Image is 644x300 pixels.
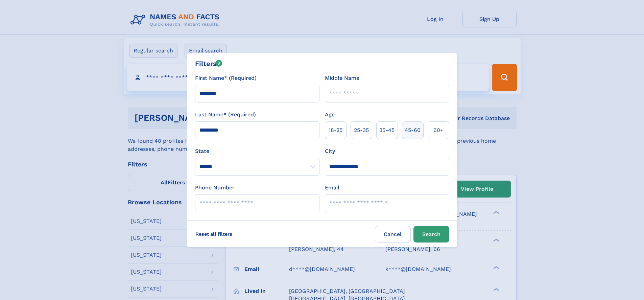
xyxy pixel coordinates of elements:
label: Age [325,111,335,119]
span: 18‑25 [329,126,342,134]
label: State [195,147,319,155]
label: Phone Number [195,184,235,192]
label: Email [325,184,339,192]
span: 45‑60 [405,126,421,134]
span: 35‑45 [379,126,395,134]
label: First Name* (Required) [195,74,257,82]
label: City [325,147,335,155]
div: Filters [195,59,222,69]
span: 60+ [433,126,444,134]
button: Search [413,226,449,243]
label: Cancel [375,226,411,243]
label: Middle Name [325,74,359,82]
label: Reset all filters [191,226,237,242]
span: 25‑35 [354,126,369,134]
label: Last Name* (Required) [195,111,256,119]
